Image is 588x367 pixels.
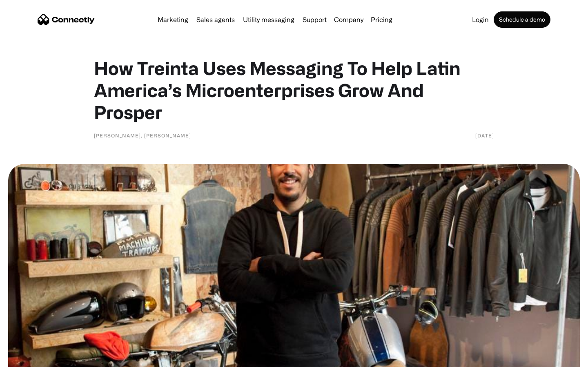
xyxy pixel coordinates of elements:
div: [DATE] [475,131,494,139]
a: Sales agents [193,16,238,23]
a: Marketing [154,16,192,23]
a: Login [469,16,492,23]
ul: Language list [16,353,49,364]
a: Utility messaging [240,16,298,23]
h1: How Treinta Uses Messaging To Help Latin America’s Microenterprises Grow And Prosper [94,57,494,123]
a: Support [299,16,330,23]
a: Pricing [367,16,396,23]
div: [PERSON_NAME], [PERSON_NAME] [94,131,191,139]
a: Schedule a demo [494,11,550,28]
div: Company [334,14,363,25]
aside: Language selected: English [8,353,49,364]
